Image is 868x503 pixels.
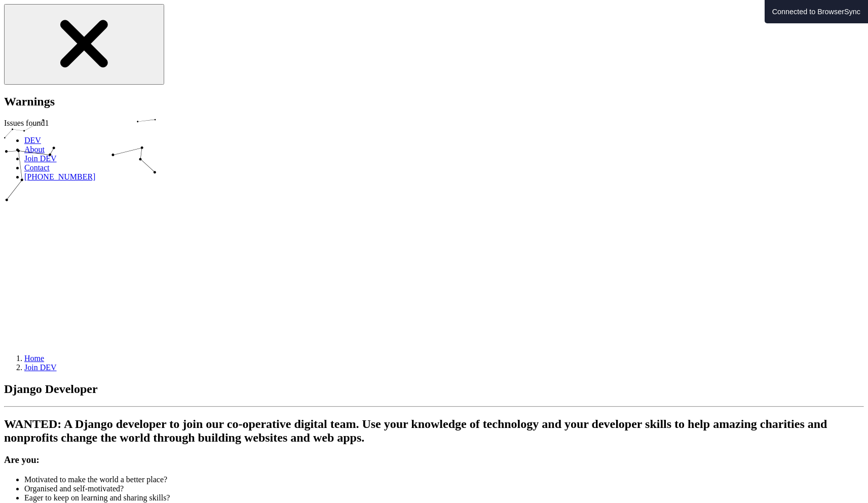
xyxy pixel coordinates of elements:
[24,484,864,493] li: Organised and self-motivated?
[4,417,864,445] h2: WANTED: A Django developer to join our co-operative digital team. Use your knowledge of technolog...
[4,382,864,396] h1: Django Developer
[24,493,864,502] li: Eager to keep on learning and sharing skills?
[24,354,44,363] a: Home
[24,363,57,372] a: Join DEV
[24,475,864,484] li: Motivated to make the world a better place?
[4,454,864,465] h3: Are you:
